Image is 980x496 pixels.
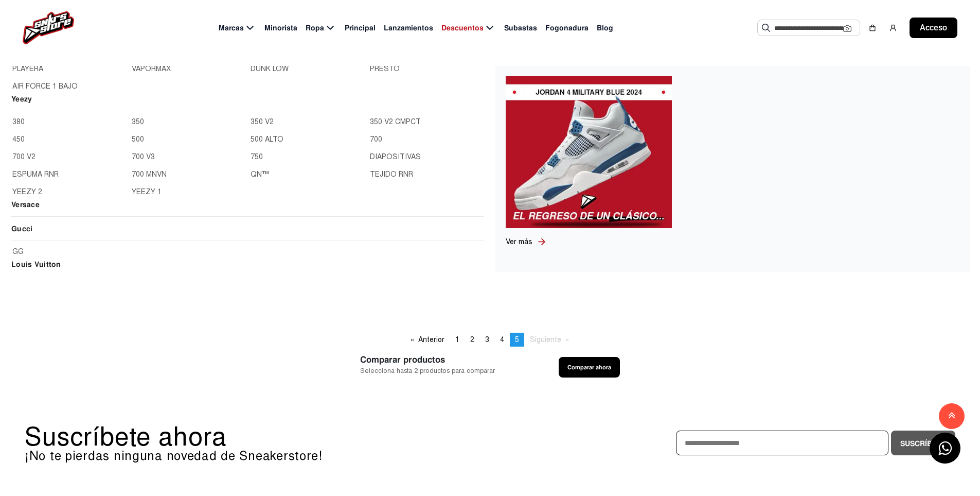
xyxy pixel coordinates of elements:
[12,152,35,161] font: 700 V2
[251,116,364,128] a: 350 V2
[12,170,59,179] font: ESPUMA RNR
[251,135,283,144] font: 500 ALTO
[251,169,364,180] a: QNTM
[12,247,24,256] font: GG
[132,186,245,198] a: YEEZY 1
[132,116,245,128] a: 350
[12,187,42,196] font: YEEZY 2
[370,64,400,73] font: PRESTO
[251,117,274,126] font: 350 V2
[12,186,126,198] a: YEEZY 2
[370,63,483,75] a: PRESTO
[132,151,245,163] a: 700 V3
[920,23,947,32] font: Acceso
[504,23,537,32] font: Subastas
[11,224,32,233] font: Gucci
[132,135,144,144] font: 500
[567,364,611,371] font: Comparar ahora
[891,431,955,455] button: Suscríbete
[12,64,43,73] font: PLAYERA
[370,170,413,179] font: TEJIDO RNR
[418,335,444,344] font: Anterior
[370,152,421,161] font: DIAPOSITIVAS
[12,116,126,128] a: 380
[370,134,483,145] a: 700
[545,23,589,32] font: Fogonadura
[485,335,489,344] font: 3
[405,333,450,347] a: Página anterior
[530,335,561,344] font: Siguiente
[405,333,575,347] ul: Paginación
[384,23,433,32] font: Lanzamientos
[251,151,364,163] a: 750
[370,169,483,180] a: TEJIDO RNR
[559,357,620,378] button: Comparar ahora
[264,23,297,32] font: Minorista
[12,134,126,145] a: 450
[251,64,289,73] font: DUNK LOW
[345,23,376,32] font: Principal
[132,117,144,126] font: 350
[12,63,126,75] a: PLAYERA
[251,134,364,145] a: 500 ALTO
[132,187,162,196] font: YEEZY 1
[900,439,946,448] font: Suscríbete
[12,246,483,258] a: GG
[251,63,364,75] a: DUNK LOW
[597,23,613,32] font: Blog
[11,200,40,209] font: Versace
[12,151,126,163] a: 700 V2
[11,94,32,104] font: Yeezy
[370,135,382,144] font: 700
[370,117,421,126] font: 350 V2 CMPCT
[132,134,245,145] a: 500
[132,152,155,161] font: 700 V3
[132,63,245,75] a: VAPORMAX
[25,421,227,453] font: Suscríbete ahora
[23,11,74,44] img: logo
[868,24,877,32] img: compras
[506,237,532,246] font: Ver más
[132,170,167,179] font: 700 MNVN
[370,151,483,163] a: DIAPOSITIVAS
[306,23,324,32] font: Ropa
[251,170,269,179] font: QNTM
[506,236,537,247] a: Ver más
[762,24,770,32] img: Buscar
[12,81,126,92] a: AIR FORCE 1 BAJO
[515,335,519,344] font: 5
[500,335,504,344] font: 4
[12,169,126,180] a: ESPUMA RNR
[25,448,323,464] font: ¡No te pierdas ninguna novedad de Sneakerstore!
[251,152,263,161] font: 750
[360,367,495,375] font: Selecciona hasta 2 productos para comparar
[470,335,474,344] font: 2
[12,82,78,91] font: AIR FORCE 1 BAJO
[132,64,171,73] font: VAPORMAX
[441,23,484,32] font: Descuentos
[11,260,61,269] font: Louis Vuitton
[455,335,459,344] font: 1
[12,135,25,144] font: 450
[889,24,897,32] img: usuario
[12,117,25,126] font: 380
[370,116,483,128] a: 350 V2 CMPCT
[843,24,851,32] img: Cámara
[360,354,445,365] font: Comparar productos
[132,169,245,180] a: 700 MNVN
[219,23,244,32] font: Marcas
